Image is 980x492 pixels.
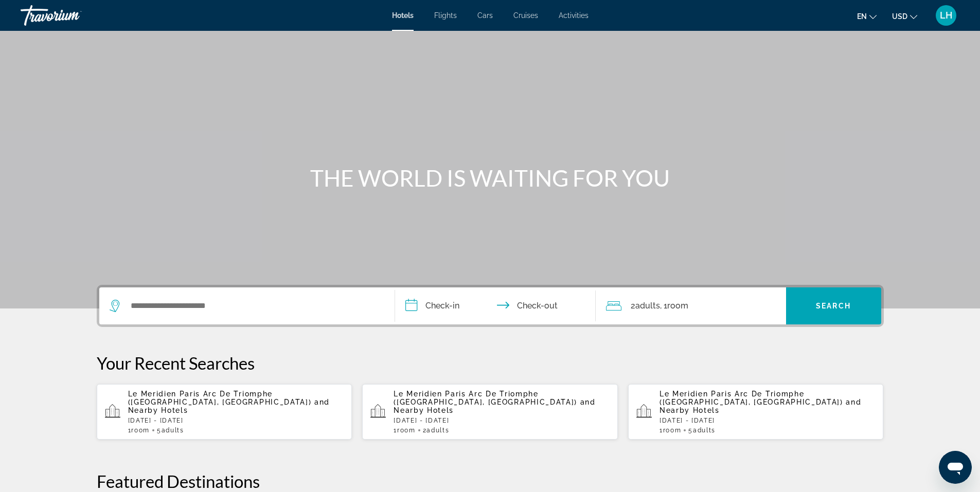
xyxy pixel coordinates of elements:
span: and Nearby Hotels [128,398,330,414]
span: Adults [635,301,660,311]
p: [DATE] - [DATE] [660,417,876,424]
span: Room [131,427,150,434]
a: Travorium [21,2,123,29]
span: Search [816,302,851,310]
span: Le Meridien Paris Arc De Triomphe ([GEOGRAPHIC_DATA], [GEOGRAPHIC_DATA]) [660,390,843,406]
span: 2 [631,299,660,313]
span: en [857,12,867,21]
button: Le Meridien Paris Arc De Triomphe ([GEOGRAPHIC_DATA], [GEOGRAPHIC_DATA]) and Nearby Hotels[DATE] ... [97,384,352,440]
a: Cruises [513,11,538,20]
iframe: Button to launch messaging window [939,451,972,484]
span: Room [667,301,688,311]
a: Activities [559,11,589,20]
span: 5 [157,427,184,434]
a: Cars [477,11,493,20]
p: Your Recent Searches [97,353,884,373]
span: , 1 [660,299,688,313]
button: Check in and out dates [395,287,596,324]
h1: THE WORLD IS WAITING FOR YOU [297,165,683,191]
a: Flights [434,11,457,20]
button: Change currency [892,9,917,24]
span: Room [397,427,416,434]
button: User Menu [933,5,959,26]
span: 5 [688,427,716,434]
button: Le Meridien Paris Arc De Triomphe ([GEOGRAPHIC_DATA], [GEOGRAPHIC_DATA]) and Nearby Hotels[DATE] ... [628,384,884,440]
button: Change language [857,9,877,24]
p: [DATE] - [DATE] [394,417,610,424]
span: 1 [394,427,415,434]
span: Le Meridien Paris Arc De Triomphe ([GEOGRAPHIC_DATA], [GEOGRAPHIC_DATA]) [128,390,312,406]
button: Travelers: 2 adults, 0 children [596,287,786,324]
div: Search widget [99,287,881,324]
button: Le Meridien Paris Arc De Triomphe ([GEOGRAPHIC_DATA], [GEOGRAPHIC_DATA]) and Nearby Hotels[DATE] ... [362,384,618,440]
span: and Nearby Hotels [394,398,596,414]
button: Search [786,287,881,324]
span: Le Meridien Paris Arc De Triomphe ([GEOGRAPHIC_DATA], [GEOGRAPHIC_DATA]) [394,390,577,406]
span: 2 [423,427,450,434]
a: Hotels [392,11,414,20]
span: Adults [693,427,716,434]
span: Adults [162,427,184,434]
span: LH [940,10,952,21]
p: [DATE] - [DATE] [128,417,344,424]
h2: Featured Destinations [97,471,884,491]
span: Room [663,427,682,434]
span: 1 [128,427,150,434]
span: Adults [426,427,449,434]
span: USD [892,12,907,21]
span: and Nearby Hotels [660,398,862,414]
span: 1 [660,427,681,434]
